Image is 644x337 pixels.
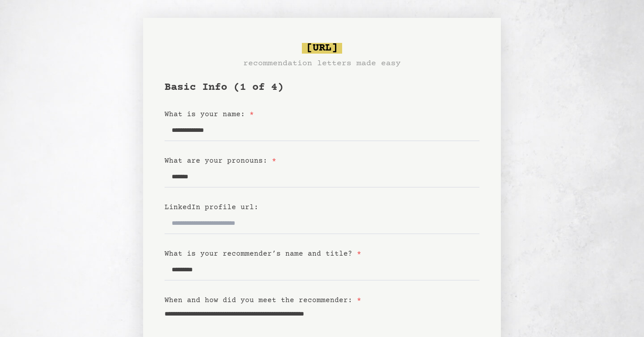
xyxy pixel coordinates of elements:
label: What are your pronouns: [165,157,276,165]
label: What is your name: [165,110,254,118]
label: What is your recommender’s name and title? [165,250,361,258]
h3: recommendation letters made easy [243,57,401,70]
label: LinkedIn profile url: [165,203,258,211]
h1: Basic Info (1 of 4) [165,80,479,95]
span: [URL] [302,43,342,54]
label: When and how did you meet the recommender: [165,296,361,304]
